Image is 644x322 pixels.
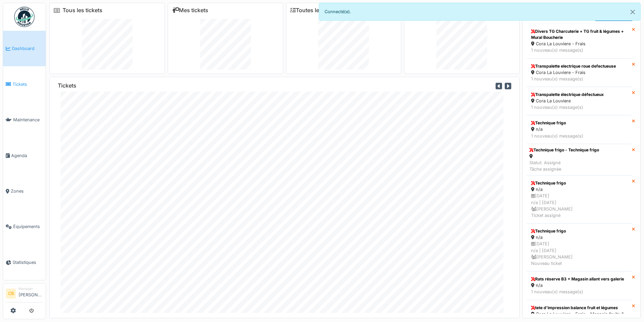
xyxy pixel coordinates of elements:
div: Statut: Assigné Tâche assignée [529,159,599,172]
div: n/a [531,126,627,132]
a: Mes tickets [172,7,208,14]
div: Technique frigo [531,120,627,126]
div: Transpalette electrique roue defectueuse [531,63,627,69]
div: Transpalette électrique défectueux [531,92,627,98]
a: Agenda [3,138,46,173]
div: Technique frigo - Technique frigo [529,147,599,153]
div: Manager [19,286,43,291]
span: Agenda [11,152,43,159]
div: [DATE] n/a | [DATE] [PERSON_NAME] Ticket assigné [531,193,627,219]
a: Rats réserve B3 + Magasin allant vers galerie n/a 1 nouveau(x) message(s) [527,271,632,300]
span: Zones [11,188,43,194]
div: Cora La Louviere - Frais [531,69,627,76]
div: n/a [531,234,627,241]
a: Toutes les tâches [290,7,341,14]
a: Statistiques [3,245,46,280]
div: 1 nouveau(x) message(s) [531,133,627,139]
a: Dashboard [3,31,46,66]
a: Technique frigo n/a 1 nouveau(x) message(s) [527,115,632,144]
a: Tickets [3,66,46,102]
a: Zones [3,173,46,209]
a: Maintenance [3,102,46,138]
div: Rats réserve B3 + Magasin allant vers galerie [531,276,627,282]
li: [PERSON_NAME] [19,286,43,301]
span: Statistiques [13,259,43,266]
div: 1 nouveau(x) message(s) [531,104,627,110]
span: Dashboard [12,45,43,52]
div: 1 nouveau(x) message(s) [531,289,627,295]
a: Transpalette electrique roue defectueuse Cora La Louviere - Frais 1 nouveau(x) message(s) [527,58,632,87]
button: Close [625,3,640,21]
div: tete d'impression balance fruit et légumes [531,305,627,311]
span: Équipements [13,223,43,230]
a: Tous les tickets [63,7,102,14]
div: 1 nouveau(x) message(s) [531,47,627,53]
div: n/a [531,186,627,193]
div: n/a [531,282,627,289]
div: Connecté(e). [319,3,641,21]
a: Transpalette électrique défectueux Cora La Louviere 1 nouveau(x) message(s) [527,87,632,115]
img: Badge_color-CXgf-gQk.svg [14,7,34,27]
a: Technique frigo n/a [DATE]n/a | [DATE] [PERSON_NAME]Nouveau ticket [527,223,632,271]
span: Maintenance [13,117,43,123]
li: CB [6,289,16,299]
div: Technique frigo [531,228,627,234]
div: Cora La Louviere [531,98,627,104]
a: Équipements [3,209,46,244]
a: Divers TG Charcuterie + TG fruit & légumes + Mural Boucherie Cora La Louviere - Frais 1 nouveau(x... [527,24,632,58]
div: [DATE] n/a | [DATE] [PERSON_NAME] Nouveau ticket [531,241,627,267]
h6: Tickets [58,82,76,89]
div: Technique frigo [531,180,627,186]
a: CB Manager[PERSON_NAME] [6,286,43,302]
div: 1 nouveau(x) message(s) [531,76,627,82]
a: Technique frigo n/a [DATE]n/a | [DATE] [PERSON_NAME]Ticket assigné [527,175,632,223]
div: Divers TG Charcuterie + TG fruit & légumes + Mural Boucherie [531,28,627,41]
a: Technique frigo - Technique frigo Statut: AssignéTâche assignée [527,144,632,176]
span: Tickets [13,81,43,88]
div: Cora La Louviere - Frais [531,41,627,47]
